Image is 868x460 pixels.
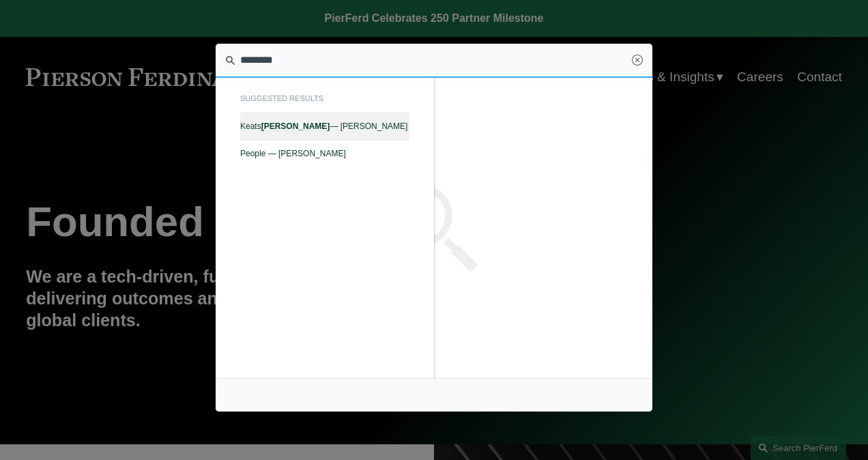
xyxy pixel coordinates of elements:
em: [PERSON_NAME] [261,121,330,131]
span: People — [PERSON_NAME] [240,149,409,158]
a: People — [PERSON_NAME] [240,141,409,167]
span: suggested results [240,90,409,113]
span: Keats — [PERSON_NAME] [240,121,409,131]
a: Close [632,55,643,66]
input: Search this site [216,44,652,78]
a: Keats[PERSON_NAME]— [PERSON_NAME] [240,113,409,140]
